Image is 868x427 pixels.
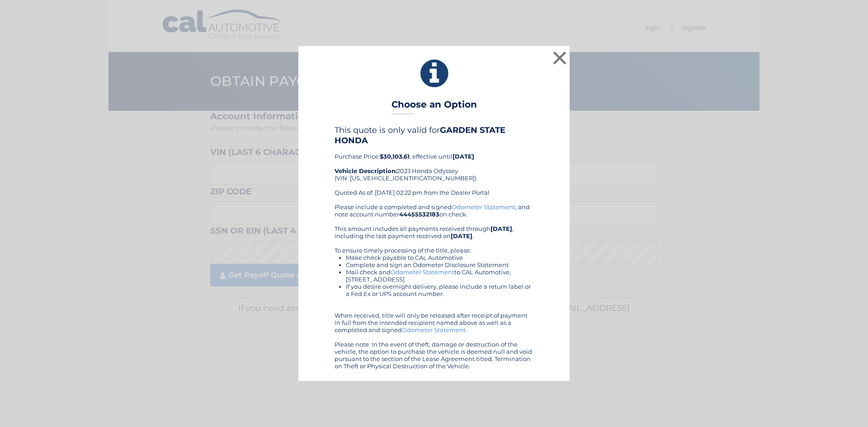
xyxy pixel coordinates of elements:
a: Odometer Statement [402,326,466,333]
a: Odometer Statement [391,268,454,276]
li: Complete and sign an Odometer Disclosure Statement [346,261,533,268]
li: Mail check and to CAL Automotive, [STREET_ADDRESS] [346,268,533,283]
h3: Choose an Option [392,99,477,115]
b: [DATE] [451,232,472,239]
b: [DATE] [491,225,512,232]
h4: This quote is only valid for [335,125,533,145]
b: [DATE] [453,153,474,160]
div: Purchase Price: , effective until 2023 Honda Odyssey (VIN: [US_VEHICLE_IDENTIFICATION_NUMBER]) Qu... [335,125,533,203]
b: $30,103.61 [380,153,410,160]
button: × [551,49,569,67]
b: 44455532183 [399,211,439,218]
strong: Vehicle Description: [335,167,397,174]
div: Please include a completed and signed , and note account number on check. This amount includes al... [335,203,533,370]
li: If you desire overnight delivery, please include a return label or a Fed Ex or UPS account number. [346,283,533,297]
li: Make check payable to CAL Automotive [346,254,533,261]
b: GARDEN STATE HONDA [335,125,505,145]
a: Odometer Statement [452,203,515,211]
